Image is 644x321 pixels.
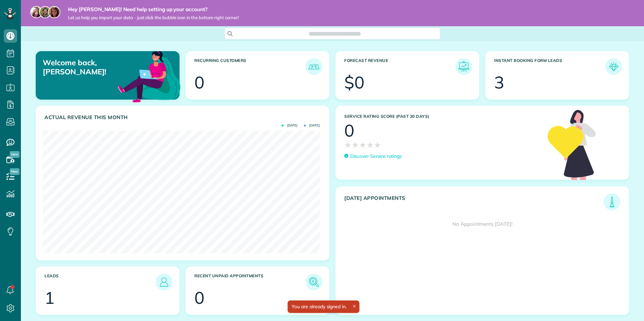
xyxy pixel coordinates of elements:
[457,60,471,73] img: icon_forecast_revenue-8c13a41c7ed35a8dcfafea3cbb826a0462acb37728057bba2d056411b612bbbe.png
[344,114,541,119] h3: Service Rating score (past 30 days)
[307,60,321,73] img: icon_recurring_customers-cf858462ba22bcd05b5a5880d41d6543d210077de5bb9ebc9590e49fd87d84ed.png
[350,153,402,160] p: Discover Service ratings
[194,289,204,306] div: 0
[10,168,20,175] span: New
[10,151,20,158] span: New
[344,195,604,210] h3: [DATE] Appointments
[282,124,297,127] span: [DATE]
[48,6,60,18] img: michelle-19f622bdf1676172e81f8f8fba1fb50e276960ebfe0243fe18214015130c80e4.jpg
[352,139,359,151] span: ★
[44,289,55,306] div: 1
[336,210,629,238] div: No Appointments [DATE]!
[30,6,42,18] img: maria-72a9807cf96188c08ef61303f053569d2e2a8a1cde33d635c8a3ac13582a053d.jpg
[494,58,605,75] h3: Instant Booking Form Leads
[194,74,204,91] div: 0
[194,274,305,290] h3: Recent unpaid appointments
[307,275,321,289] img: icon_unpaid_appointments-47b8ce3997adf2238b356f14209ab4cced10bd1f174958f3ca8f1d0dd7fffeee.png
[304,124,320,127] span: [DATE]
[39,6,51,18] img: jorge-587dff0eeaa6aab1f244e6dc62b8924c3b6ad411094392a53c71c6c4a576187d.jpg
[344,153,402,160] a: Discover Service ratings
[68,6,239,13] strong: Hey [PERSON_NAME]! Need help setting up your account?
[288,300,359,313] div: You are already signed in.
[194,58,305,75] h3: Recurring Customers
[605,195,619,209] img: icon_todays_appointments-901f7ab196bb0bea1936b74009e4eb5ffbc2d2711fa7634e0d609ed5ef32b18b.png
[374,139,381,151] span: ★
[344,58,455,75] h3: Forecast Revenue
[44,274,156,290] h3: Leads
[344,139,352,151] span: ★
[316,30,354,37] span: Search ZenMaid…
[359,139,366,151] span: ★
[344,74,364,91] div: $0
[68,15,239,21] span: Let us help you import your data - just click the bubble icon in the bottom right corner!
[157,275,171,289] img: icon_leads-1bed01f49abd5b7fead27621c3d59655bb73ed531f8eeb49469d10e621d6b896.png
[44,114,322,120] h3: Actual Revenue this month
[43,58,134,76] p: Welcome back, [PERSON_NAME]!
[366,139,374,151] span: ★
[494,74,504,91] div: 3
[117,43,182,109] img: dashboard_welcome-42a62b7d889689a78055ac9021e634bf52bae3f8056760290aed330b23ab8690.png
[344,122,354,139] div: 0
[607,60,620,73] img: icon_form_leads-04211a6a04a5b2264e4ee56bc0799ec3eb69b7e499cbb523a139df1d13a81ae0.png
